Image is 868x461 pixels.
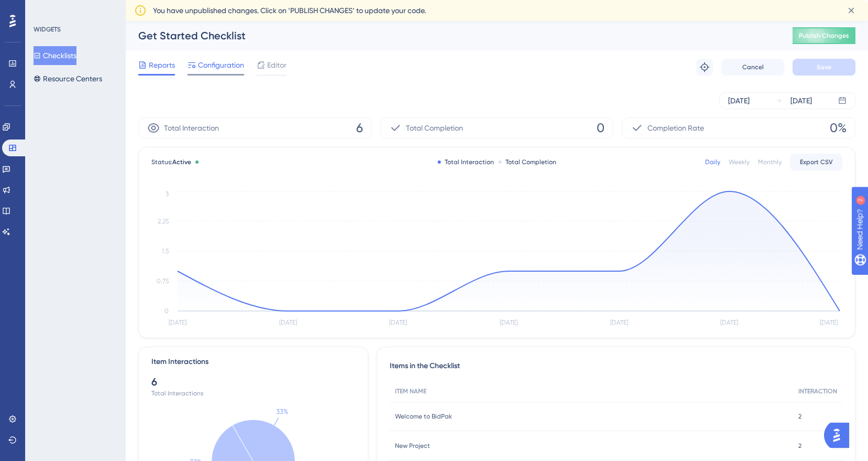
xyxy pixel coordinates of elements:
[728,94,750,107] div: [DATE]
[151,158,191,166] span: Status:
[276,408,288,415] text: 33%
[798,387,837,395] span: INTERACTION
[395,442,430,450] span: New Project
[172,158,191,166] span: Active
[720,319,738,326] tspan: [DATE]
[500,319,518,326] tspan: [DATE]
[395,412,452,421] span: Welcome to BidPak
[279,319,297,326] tspan: [DATE]
[390,360,460,372] span: Items in the Checklist
[389,319,407,326] tspan: [DATE]
[267,59,287,71] span: Editor
[824,420,855,451] iframe: UserGuiding AI Assistant Launcher
[73,5,76,14] div: 2
[820,319,838,326] tspan: [DATE]
[597,120,605,136] span: 0
[158,218,169,225] tspan: 2.25
[647,122,704,134] span: Completion Rate
[169,319,186,326] tspan: [DATE]
[729,158,750,166] div: Weekly
[149,59,175,71] span: Reports
[34,46,76,65] button: Checklists
[162,248,169,255] tspan: 1.5
[705,158,720,166] div: Daily
[406,122,463,134] span: Total Completion
[164,307,169,315] tspan: 0
[356,120,363,136] span: 6
[830,120,847,136] span: 0%
[721,59,784,76] button: Cancel
[498,158,556,166] div: Total Completion
[798,412,801,421] span: 2
[151,374,355,389] div: 6
[153,4,426,17] span: You have unpublished changes. Click on ‘PUBLISH CHANGES’ to update your code.
[151,356,208,368] div: Item Interactions
[800,158,833,166] span: Export CSV
[437,158,494,166] div: Total Interaction
[793,27,855,44] button: Publish Changes
[742,63,764,71] span: Cancel
[758,158,782,166] div: Monthly
[793,59,855,76] button: Save
[25,3,65,15] span: Need Help?
[166,190,169,198] tspan: 3
[610,319,628,326] tspan: [DATE]
[817,63,831,71] span: Save
[798,442,801,450] span: 2
[790,154,842,170] button: Export CSV
[790,94,812,107] div: [DATE]
[395,387,426,395] span: ITEM NAME
[164,122,219,134] span: Total Interaction
[799,31,849,40] span: Publish Changes
[138,28,766,43] div: Get Started Checklist
[198,59,244,71] span: Configuration
[157,277,169,285] tspan: 0.75
[34,69,102,88] button: Resource Centers
[34,25,61,34] div: WIDGETS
